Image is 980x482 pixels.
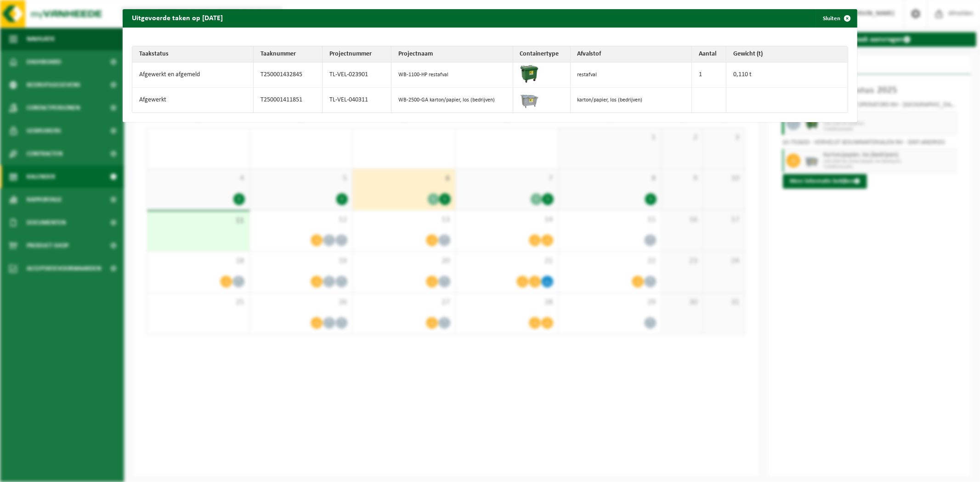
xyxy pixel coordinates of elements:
h2: Uitgevoerde taken op [DATE] [123,9,232,27]
td: TL-VEL-040311 [323,88,391,112]
th: Afvalstof [571,46,692,62]
td: T250001411851 [254,88,323,112]
td: restafval [571,62,692,88]
td: 0,110 t [726,62,848,88]
td: WB-1100-HP restafval [391,62,513,88]
button: Sluiten [816,9,856,28]
img: WB-2500-GAL-GY-01 [520,90,538,108]
td: 1 [692,62,726,88]
th: Gewicht (t) [726,46,848,62]
td: TL-VEL-023901 [323,62,391,88]
th: Taakstatus [132,46,254,62]
img: WB-1100-HPE-GN-01 [520,65,538,83]
th: Containertype [513,46,571,62]
td: karton/papier, los (bedrijven) [571,88,692,112]
td: WB-2500-GA karton/papier, los (bedrijven) [391,88,513,112]
th: Taaknummer [254,46,323,62]
th: Projectnaam [391,46,513,62]
th: Projectnummer [323,46,391,62]
td: Afgewerkt [132,88,254,112]
td: Afgewerkt en afgemeld [132,62,254,88]
td: T250001432845 [254,62,323,88]
th: Aantal [692,46,726,62]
